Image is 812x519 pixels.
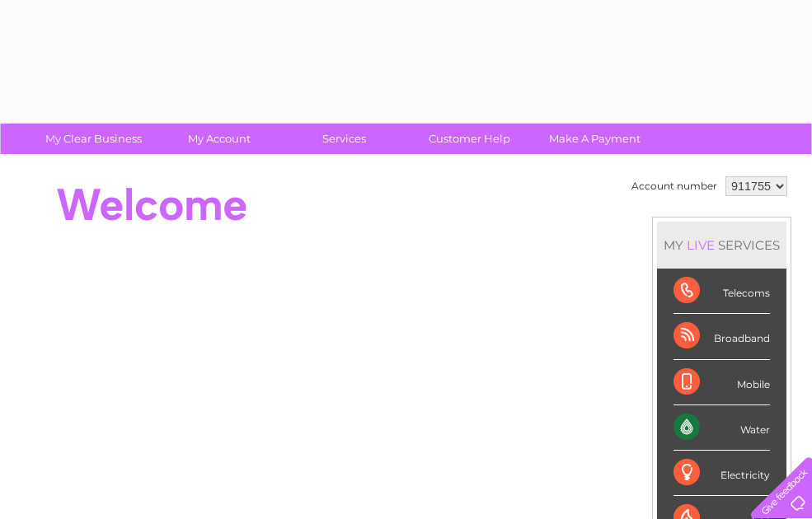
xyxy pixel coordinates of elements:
td: Account number [627,172,721,200]
a: Services [276,124,412,154]
div: Broadband [674,314,770,359]
a: Customer Help [401,124,537,154]
a: Make A Payment [527,124,663,154]
a: My Clear Business [26,124,162,154]
div: MY SERVICES [657,222,786,269]
div: Electricity [674,451,770,496]
a: My Account [151,124,287,154]
div: LIVE [683,237,718,253]
div: Telecoms [674,269,770,314]
div: Mobile [674,360,770,405]
div: Water [674,405,770,451]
